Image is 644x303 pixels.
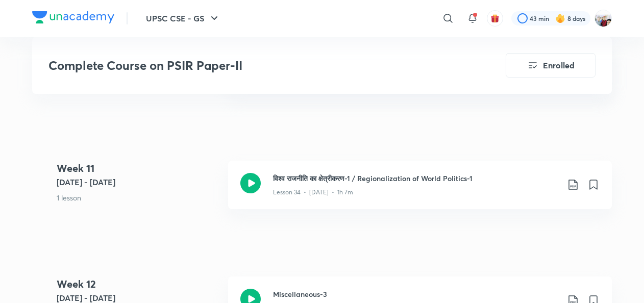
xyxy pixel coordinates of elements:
[57,161,220,176] h4: Week 11
[228,161,612,221] a: विश्व राजनीति का क्षेत्रीकरण-1 / Regionalization of World Politics-1Lesson 34 • [DATE] • 1h 7m
[32,11,114,23] img: Company Logo
[487,10,503,27] button: avatar
[32,11,114,26] a: Company Logo
[57,276,220,292] h4: Week 12
[555,13,565,23] img: streak
[140,8,227,29] button: UPSC CSE - GS
[273,188,353,197] p: Lesson 34 • [DATE] • 1h 7m
[273,173,559,184] h3: विश्व राजनीति का क्षेत्रीकरण-1 / Regionalization of World Politics-1
[273,289,559,299] h3: Miscellaneous-3
[490,14,500,23] img: avatar
[506,53,596,78] button: Enrolled
[57,176,220,188] h5: [DATE] - [DATE]
[57,192,220,203] p: 1 lesson
[595,10,612,27] img: km swarthi
[48,58,448,73] h3: Complete Course on PSIR Paper-II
